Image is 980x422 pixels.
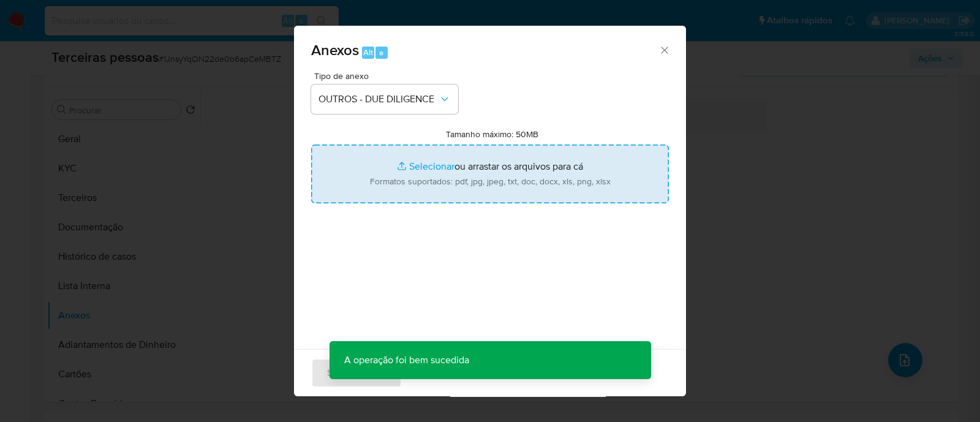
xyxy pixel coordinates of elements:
[318,93,439,105] span: OUTROS - DUE DILIGENCE
[311,39,359,61] span: Anexos
[423,360,462,386] span: Cancelar
[314,72,461,80] span: Tipo de anexo
[379,47,383,58] span: a
[658,44,669,55] button: Fechar
[311,85,458,114] button: OUTROS - DUE DILIGENCE
[330,341,484,379] p: A operação foi bem sucedida
[363,47,373,58] span: Alt
[446,129,538,140] label: Tamanho máximo: 50MB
